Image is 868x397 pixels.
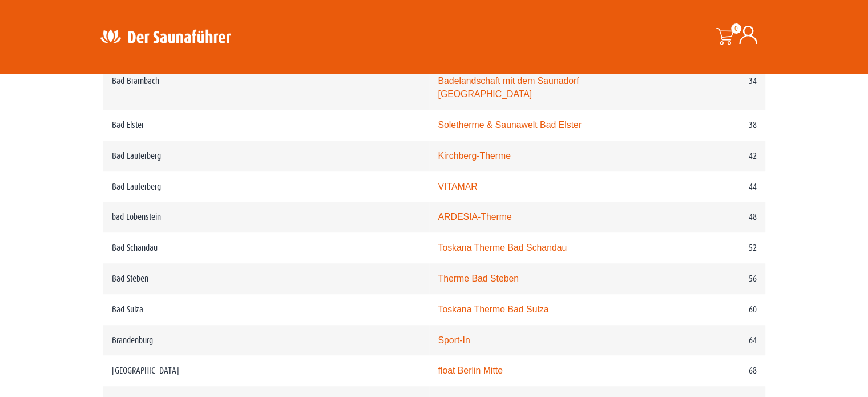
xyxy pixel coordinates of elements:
[661,232,765,263] td: 52
[661,294,765,325] td: 60
[438,274,519,283] a: Therme Bad Steben
[103,263,430,294] td: Bad Steben
[103,325,430,356] td: Brandenburg
[661,110,765,141] td: 38
[661,325,765,356] td: 64
[438,120,582,130] a: Soletherme & Saunawelt Bad Elster
[103,202,430,232] td: bad Lobenstein
[103,171,430,202] td: Bad Lauterberg
[438,182,477,191] a: VITAMAR
[438,304,548,314] a: Toskana Therme Bad Sulza
[661,263,765,294] td: 56
[103,141,430,171] td: Bad Lauterberg
[661,355,765,386] td: 68
[661,202,765,232] td: 48
[438,212,511,222] a: ARDESIA-Therme
[661,141,765,171] td: 42
[103,110,430,141] td: Bad Elster
[661,66,765,110] td: 34
[438,335,470,345] a: Sport-In
[103,355,430,386] td: [GEOGRAPHIC_DATA]
[438,366,502,375] a: float Berlin Mitte
[103,232,430,263] td: Bad Schandau
[731,23,741,34] span: 0
[438,243,567,252] a: Toskana Therme Bad Schandau
[438,151,511,161] a: Kirchberg-Therme
[103,66,430,110] td: Bad Brambach
[103,294,430,325] td: Bad Sulza
[438,76,579,99] a: Badelandschaft mit dem Saunadorf [GEOGRAPHIC_DATA]
[661,171,765,202] td: 44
